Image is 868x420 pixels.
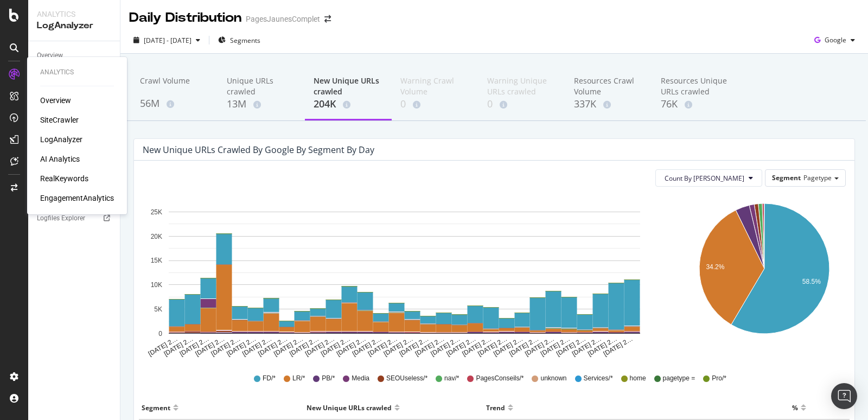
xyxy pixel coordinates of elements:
div: Unique URLs crawled [227,75,296,97]
span: unknown [540,374,566,383]
svg: A chart. [143,195,666,358]
div: 56M [140,97,209,111]
a: LogAnalyzer [40,134,82,145]
text: 5K [154,306,162,313]
div: % [792,399,798,416]
div: Trend [486,399,505,416]
text: 34.2% [706,263,724,271]
div: 337K [574,97,643,111]
text: 10K [151,281,162,289]
div: New Unique URLs crawled [314,75,383,97]
div: 76K [661,97,730,111]
div: Warning Unique URLs crawled [487,75,557,97]
div: Analytics [40,68,114,77]
div: Logfiles Explorer [37,213,85,224]
svg: A chart. [682,195,846,358]
a: AI Analytics [40,154,80,164]
a: RealKeywords [40,173,88,184]
span: Media [352,374,369,383]
span: SEOUseless/* [386,374,427,383]
div: PagesJaunesComplet [246,14,320,24]
a: SiteCrawler [40,114,79,125]
button: Segments [214,31,265,49]
span: Services/* [584,374,613,383]
span: PagesConseils/* [476,374,524,383]
div: Resources Crawl Volume [574,75,643,97]
span: [DATE] - [DATE] [144,36,192,45]
span: Pro/* [712,374,726,383]
div: New Unique URLs crawled [307,399,392,416]
div: Daily Distribution [129,9,241,27]
div: Warning Crawl Volume [400,75,470,97]
div: arrow-right-arrow-left [324,15,331,23]
div: LogAnalyzer [37,20,111,32]
a: Overview [37,50,112,61]
span: Segments [230,36,260,45]
text: 15K [151,257,162,265]
text: 58.5% [802,278,820,285]
div: Open Intercom Messenger [831,383,857,409]
div: 0 [400,97,470,111]
text: 0 [158,330,162,338]
span: Pagetype [803,173,832,182]
text: 20K [151,233,162,240]
div: Resources Unique URLs crawled [661,75,730,97]
a: Logfiles Explorer [37,213,112,224]
button: Google [810,31,859,49]
span: Count By Day [665,174,744,183]
button: Count By [PERSON_NAME] [655,169,762,187]
span: nav/* [444,374,459,383]
a: EngagementAnalytics [40,193,114,203]
text: 25K [151,208,162,216]
div: Segment [142,399,170,416]
a: Overview [40,95,71,106]
div: Overview [37,50,63,61]
span: Google [825,35,846,44]
div: 0 [487,97,557,111]
span: Segment [772,173,801,182]
div: 204K [314,97,383,111]
div: New Unique URLs crawled by google by Segment by Day [143,144,374,155]
button: [DATE] - [DATE] [129,31,205,49]
div: Crawl Volume [140,75,209,96]
span: home [630,374,646,383]
div: 13M [227,97,296,111]
div: Analytics [37,9,111,20]
span: pagetype = [663,374,695,383]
